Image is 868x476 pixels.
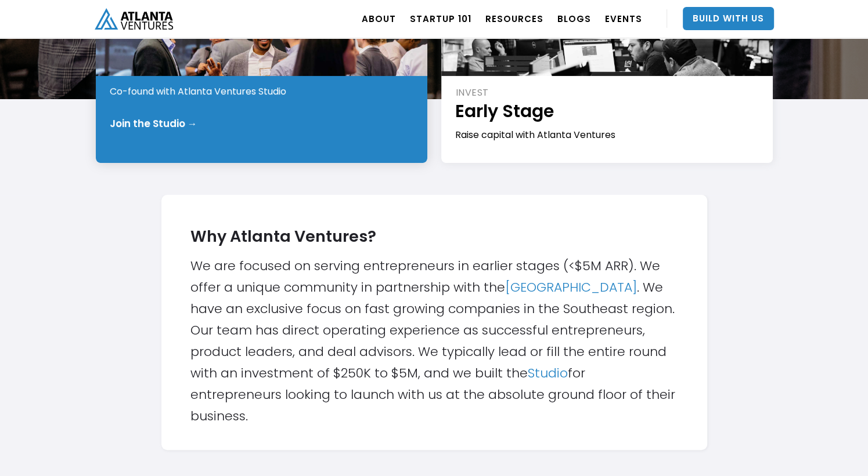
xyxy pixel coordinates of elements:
a: Startup 101 [410,2,471,35]
a: [GEOGRAPHIC_DATA] [505,278,637,296]
h1: Early Stage [455,99,760,123]
a: BLOGS [557,2,591,35]
a: EVENTS [605,2,642,35]
div: Co-found with Atlanta Ventures Studio [110,85,415,98]
div: INVEST [456,86,760,99]
strong: Why Atlanta Ventures? [190,226,376,247]
a: Studio [528,364,568,382]
a: RESOURCES [485,2,543,35]
div: We are focused on serving entrepreneurs in earlier stages (<$5M ARR). We offer a unique community... [190,218,678,427]
a: STARTPre-IdeaCo-found with Atlanta Ventures StudioJoin the Studio → [96,24,427,163]
div: Join the Studio → [110,118,197,129]
div: Raise capital with Atlanta Ventures [455,129,760,141]
a: ABOUT [362,2,396,35]
h1: Pre-Idea [110,56,415,79]
a: INVESTEarly StageRaise capital with Atlanta Ventures [441,24,773,163]
a: Build With Us [683,7,774,30]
